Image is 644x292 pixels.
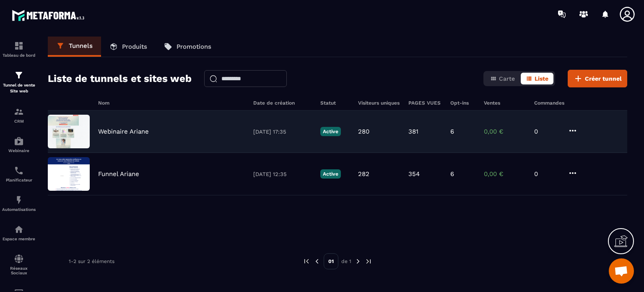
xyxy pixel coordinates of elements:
img: social-network [14,254,24,264]
a: social-networksocial-networkRéseaux Sociaux [2,247,36,281]
p: Tunnel de vente Site web [2,82,36,94]
a: Promotions [156,37,220,57]
a: Tunnels [48,37,101,57]
p: de 1 [341,258,351,265]
p: Réseaux Sociaux [2,266,36,275]
p: Funnel Ariane [98,170,139,178]
h2: Liste de tunnels et sites web [48,70,192,87]
img: logo [12,8,87,23]
img: formation [14,70,24,80]
p: Automatisations [2,207,36,212]
img: automations [14,224,24,234]
p: 6 [450,128,454,135]
button: Créer tunnel [568,70,627,87]
img: automations [14,136,24,146]
img: formation [14,41,24,51]
p: 0,00 € [484,128,526,135]
img: image [48,157,90,191]
p: 280 [358,128,369,135]
p: [DATE] 17:35 [253,129,312,135]
h6: Opt-ins [450,100,475,106]
img: scheduler [14,166,24,176]
p: 354 [408,170,420,178]
p: 381 [408,128,418,135]
h6: Nom [98,100,245,106]
img: prev [313,258,321,265]
h6: PAGES VUES [408,100,442,106]
p: 0 [534,170,559,178]
a: automationsautomationsAutomatisations [2,189,36,218]
p: Active [320,127,341,136]
h6: Ventes [484,100,526,106]
h6: Commandes [534,100,564,106]
a: formationformationTableau de bord [2,34,36,64]
p: 0,00 € [484,170,526,178]
img: next [354,258,362,265]
a: Produits [101,37,156,57]
p: 1-2 sur 2 éléments [69,258,114,264]
div: Ouvrir le chat [609,258,634,284]
p: Webinaire [2,148,36,153]
p: 01 [324,253,338,269]
img: prev [303,258,310,265]
p: Produits [122,43,147,50]
a: formationformationCRM [2,100,36,130]
h6: Statut [320,100,350,106]
img: next [365,258,372,265]
img: formation [14,107,24,117]
button: Carte [485,73,520,84]
p: CRM [2,119,36,124]
img: automations [14,195,24,205]
p: Webinaire Ariane [98,128,149,135]
span: Liste [535,75,548,82]
img: image [48,115,90,148]
a: schedulerschedulerPlanificateur [2,159,36,189]
a: automationsautomationsEspace membre [2,218,36,247]
p: [DATE] 12:35 [253,171,312,177]
p: Espace membre [2,237,36,241]
a: automationsautomationsWebinaire [2,130,36,159]
a: formationformationTunnel de vente Site web [2,64,36,100]
button: Liste [521,73,553,84]
p: 0 [534,128,559,135]
span: Créer tunnel [585,74,622,83]
h6: Visiteurs uniques [358,100,400,106]
span: Carte [499,75,515,82]
p: 6 [450,170,454,178]
h6: Date de création [253,100,312,106]
p: 282 [358,170,369,178]
p: Tunnels [69,42,93,50]
p: Promotions [177,43,211,50]
p: Planificateur [2,178,36,182]
p: Active [320,169,341,179]
p: Tableau de bord [2,53,36,58]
